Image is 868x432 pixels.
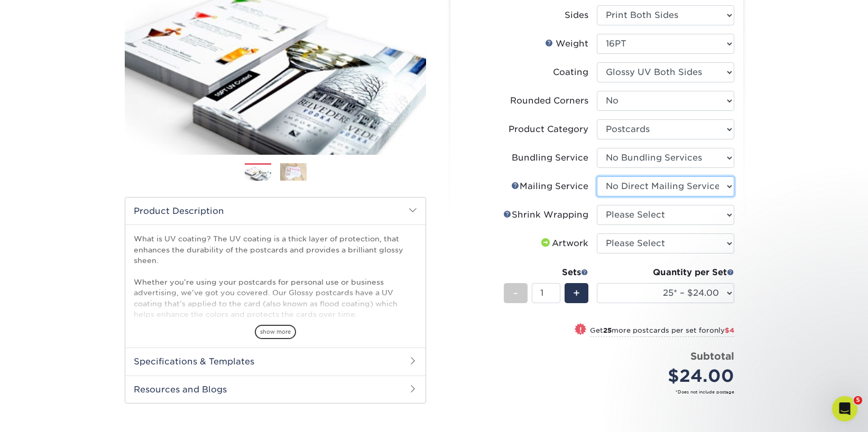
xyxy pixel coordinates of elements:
[467,389,734,395] small: *Does not include postage
[854,396,862,405] span: 5
[503,209,588,221] div: Shrink Wrapping
[3,400,90,428] iframe: Google Customer Reviews
[125,198,426,224] h2: Product Description
[504,266,588,279] div: Sets
[709,326,734,334] span: only
[565,9,588,22] div: Sides
[590,326,734,337] small: Get more postcards per set for
[280,163,307,181] img: Postcards 02
[511,180,588,193] div: Mailing Service
[245,164,271,182] img: Postcards 01
[125,348,426,375] h2: Specifications & Templates
[125,375,426,403] h2: Resources and Blogs
[832,396,857,421] iframe: Intercom live chat
[573,285,580,301] span: +
[605,363,734,389] div: $24.00
[255,325,296,339] span: show more
[539,237,588,250] div: Artwork
[510,95,588,107] div: Rounded Corners
[513,285,518,301] span: -
[597,266,734,279] div: Quantity per Set
[512,152,588,164] div: Bundling Service
[509,123,588,136] div: Product Category
[545,37,588,50] div: Weight
[603,326,612,334] strong: 25
[579,324,582,335] span: !
[690,350,734,362] strong: Subtotal
[725,326,734,334] span: $4
[553,66,588,79] div: Coating
[134,233,417,395] p: What is UV coating? The UV coating is a thick layer of protection, that enhances the durability o...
